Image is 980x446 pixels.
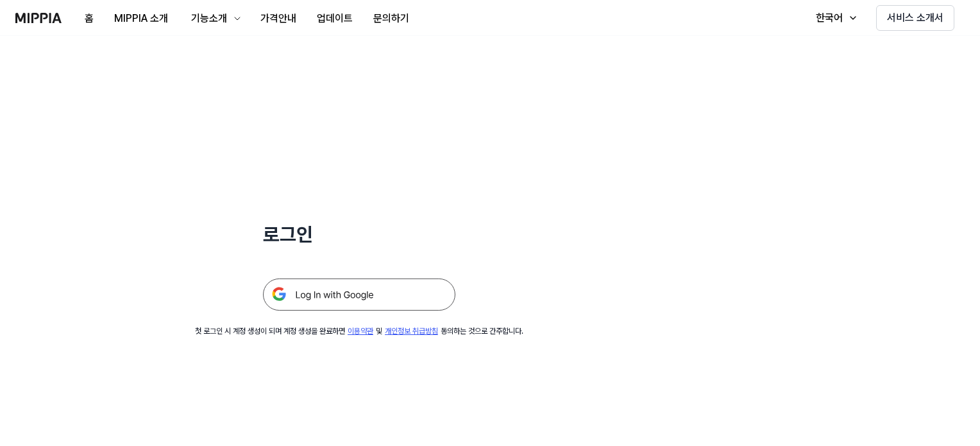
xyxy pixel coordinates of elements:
[363,6,419,31] button: 문의하기
[178,6,250,31] button: 기능소개
[813,10,845,26] div: 한국어
[307,6,363,31] button: 업데이트
[348,327,373,336] a: 이용약관
[104,6,178,31] button: MIPPIA 소개
[15,13,62,23] img: logo
[307,1,363,36] a: 업데이트
[263,279,455,311] img: 구글 로그인 버튼
[189,11,230,26] div: 기능소개
[876,5,954,31] button: 서비스 소개서
[74,6,104,31] button: 홈
[803,5,866,31] button: 한국어
[385,327,438,336] a: 개인정보 취급방침
[250,6,307,31] button: 가격안내
[263,221,455,248] h1: 로그인
[195,326,523,337] div: 첫 로그인 시 계정 생성이 되며 계정 생성을 완료하면 및 동의하는 것으로 간주합니다.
